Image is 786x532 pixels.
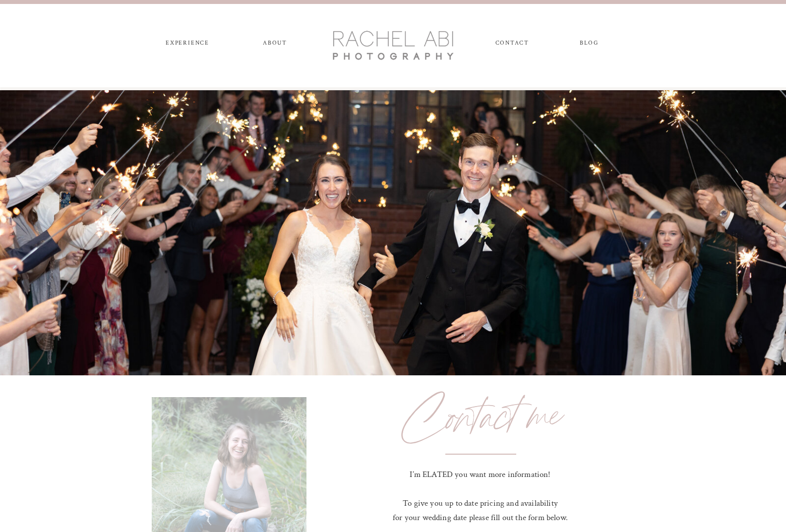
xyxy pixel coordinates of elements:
a: Contact me [340,383,620,455]
a: ABOUT [261,40,289,51]
a: blog [571,40,607,51]
a: experience [162,40,214,51]
a: CONTACT [495,40,529,51]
